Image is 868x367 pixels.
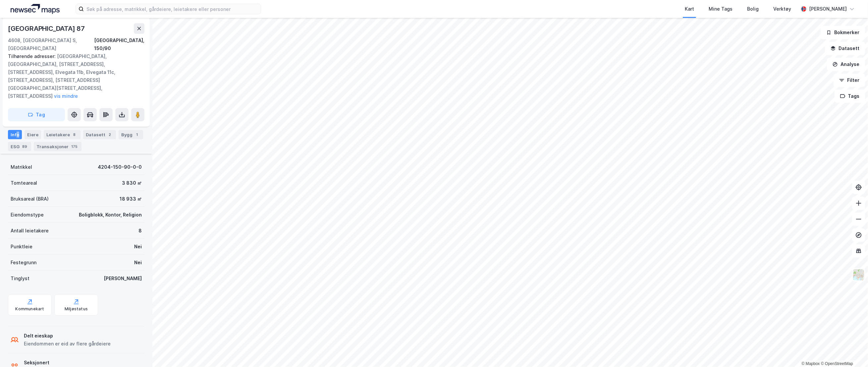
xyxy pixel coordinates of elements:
div: 18 933 ㎡ [120,195,142,203]
div: Mine Tags [709,5,732,13]
div: Datasett [83,130,116,139]
div: Kart [685,5,694,13]
div: Info [8,130,22,139]
div: 4608, [GEOGRAPHIC_DATA] S, [GEOGRAPHIC_DATA] [8,36,94,52]
div: Bolig [747,5,759,13]
div: Tinglyst [11,275,29,282]
button: Analyse [827,58,865,71]
button: Tag [8,108,65,121]
div: Kommunekart [15,306,44,312]
div: Matrikkel [11,163,32,171]
button: Filter [834,74,865,87]
button: Bokmerker [821,26,865,39]
div: [PERSON_NAME] [104,275,142,282]
div: ESG [8,142,31,151]
div: Nei [134,259,142,267]
div: Transaksjoner [34,142,81,151]
div: Festegrunn [11,259,36,267]
div: Antall leietakere [11,227,49,235]
div: Miljøstatus [65,306,88,312]
div: 2 [107,131,113,138]
div: 8 [138,227,142,235]
div: Leietakere [44,130,81,139]
button: Tags [835,90,865,103]
img: logo.a4113a55bc3d86da70a041830d287a7e.svg [11,4,60,14]
div: Kontrollprogram for chat [835,335,868,367]
img: Z [852,269,865,281]
div: [GEOGRAPHIC_DATA], 150/90 [94,36,144,52]
div: 1 [134,131,140,138]
div: [GEOGRAPHIC_DATA], [GEOGRAPHIC_DATA], [STREET_ADDRESS], [STREET_ADDRESS], Elvegata 11b, Elvegata ... [8,52,139,100]
div: Boligblokk, Kontor, Religion [79,211,142,219]
iframe: Chat Widget [835,335,868,367]
div: 4204-150-90-0-0 [98,163,142,171]
input: Søk på adresse, matrikkel, gårdeiere, leietakere eller personer [84,4,261,14]
div: Nei [134,243,142,251]
div: Bygg [119,130,143,139]
div: Eiendommen er eid av flere gårdeiere [24,340,111,348]
div: 3 830 ㎡ [122,179,142,187]
div: Punktleie [11,243,32,251]
a: OpenStreetMap [821,361,853,366]
div: 175 [70,143,79,150]
div: 89 [21,143,28,150]
div: Tomteareal [11,179,37,187]
div: Eiendomstype [11,211,44,219]
div: Delt eieskap [24,332,111,340]
div: Seksjonert [24,359,109,367]
span: Tilhørende adresser: [8,53,57,59]
div: Eiere [25,130,41,139]
div: Verktøy [773,5,791,13]
button: Datasett [825,42,865,55]
div: Bruksareal (BRA) [11,195,49,203]
div: [GEOGRAPHIC_DATA] 87 [8,23,86,34]
div: [PERSON_NAME] [809,5,847,13]
div: 8 [71,131,78,138]
a: Mapbox [802,361,820,366]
